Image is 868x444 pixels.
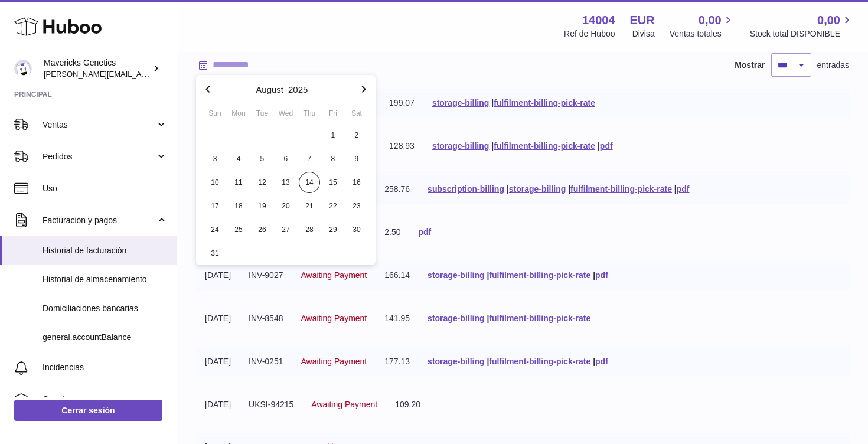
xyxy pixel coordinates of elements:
[817,60,849,71] span: entradas
[250,171,274,194] button: 12
[274,171,298,194] button: 13
[582,12,615,28] strong: 14004
[491,141,494,151] span: |
[240,304,292,333] td: INV-8548
[345,194,368,218] button: 23
[298,147,321,171] button: 7
[346,148,367,169] span: 9
[274,147,298,171] button: 6
[43,215,155,226] span: Facturación y pagos
[274,108,298,119] div: Wed
[298,171,321,194] button: 14
[43,274,168,285] span: Historial de almacenamiento
[301,270,367,280] span: Awaiting Payment
[299,219,320,240] span: 28
[386,390,429,419] td: 109.20
[196,347,240,376] td: [DATE]
[14,60,32,77] img: pablo@mavericksgenetics.com
[203,194,227,218] button: 17
[735,60,765,71] label: Mostrar
[507,184,509,194] span: |
[196,304,240,333] td: [DATE]
[43,362,168,373] span: Incidencias
[227,147,250,171] button: 4
[428,357,484,366] a: storage-billing
[44,57,150,80] div: Mavericks Genetics
[274,218,298,241] button: 27
[346,195,367,217] span: 23
[494,141,595,151] a: fulfilment-billing-pick-rate
[275,148,296,169] span: 6
[43,151,155,162] span: Pedidos
[670,28,735,40] span: Ventas totales
[376,175,419,204] td: 258.76
[250,147,274,171] button: 5
[203,147,227,171] button: 3
[322,195,344,217] span: 22
[44,69,237,79] span: [PERSON_NAME][EMAIL_ADDRESS][DOMAIN_NAME]
[322,172,344,193] span: 15
[250,218,274,241] button: 26
[196,261,240,290] td: [DATE]
[487,314,489,323] span: |
[419,227,432,237] a: pdf
[204,195,226,217] span: 17
[252,195,273,217] span: 19
[227,108,250,119] div: Mon
[345,108,368,119] div: Sat
[674,184,677,194] span: |
[43,119,155,130] span: Ventas
[598,141,600,151] span: |
[595,357,608,366] a: pdf
[43,245,168,256] span: Historial de facturación
[428,314,484,323] a: storage-billing
[570,184,672,194] a: fulfilment-billing-pick-rate
[321,218,345,241] button: 29
[275,172,296,193] span: 13
[227,171,250,194] button: 11
[376,347,419,376] td: 177.13
[489,270,590,280] a: fulfilment-billing-pick-rate
[252,148,273,169] span: 5
[491,98,494,107] span: |
[376,218,409,247] td: 2.50
[228,172,249,193] span: 11
[428,184,504,194] a: subscription-billing
[288,84,308,93] button: 2025
[204,243,226,264] span: 31
[322,148,344,169] span: 8
[252,172,273,193] span: 12
[298,108,321,119] div: Thu
[228,219,249,240] span: 25
[699,12,722,28] span: 0,00
[593,357,595,366] span: |
[564,28,615,40] div: Ref de Huboo
[509,184,566,194] a: storage-billing
[203,241,227,265] button: 31
[432,141,489,151] a: storage-billing
[346,172,367,193] span: 16
[204,219,226,240] span: 24
[376,261,419,290] td: 166.14
[228,148,249,169] span: 4
[489,357,590,366] a: fulfilment-billing-pick-rate
[275,195,296,217] span: 20
[240,390,302,419] td: UKSI-94215
[299,195,320,217] span: 21
[321,108,345,119] div: Fri
[256,84,283,93] button: August
[203,108,227,119] div: Sun
[750,28,854,40] span: Stock total DISPONIBLE
[376,304,419,333] td: 141.95
[240,347,292,376] td: INV-0251
[670,12,735,40] a: 0,00 Ventas totales
[301,314,367,323] span: Awaiting Payment
[43,303,168,314] span: Domiciliaciones bancarias
[252,219,273,240] span: 26
[274,194,298,218] button: 20
[203,171,227,194] button: 10
[240,261,292,290] td: INV-9027
[632,28,655,40] div: Divisa
[487,270,489,280] span: |
[750,12,854,40] a: 0,00 Stock total DISPONIBLE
